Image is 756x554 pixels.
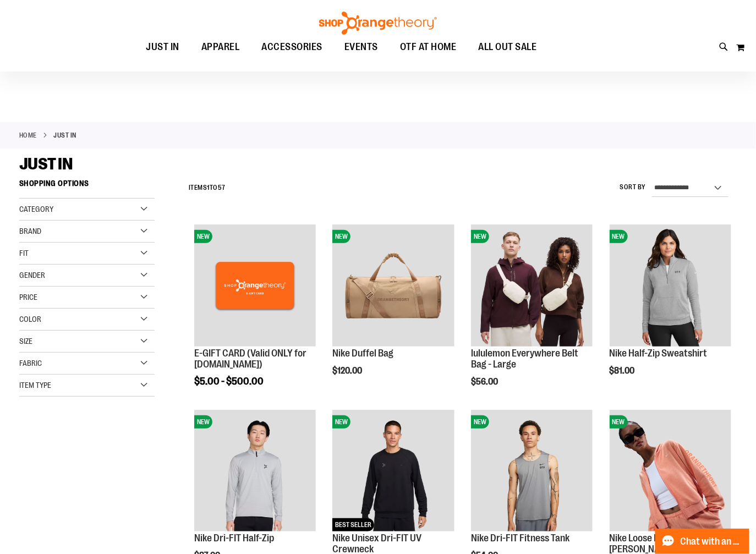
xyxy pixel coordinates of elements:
[471,410,593,534] a: Nike Dri-FIT Fitness TankNEW
[471,377,500,387] span: $56.00
[189,219,322,414] div: product
[218,184,226,191] span: 57
[332,348,393,359] a: Nike Duffel Bag
[19,227,41,235] span: Brand
[19,130,37,140] a: Home
[19,315,41,323] span: Color
[332,410,454,534] a: Nike Unisex Dri-FIT UV CrewneckNEWBEST SELLER
[471,224,593,347] img: lululemon Everywhere Belt Bag - Large
[610,224,732,348] a: Nike Half-Zip SweatshirtNEW
[19,155,73,173] span: JUST IN
[344,35,378,59] span: EVENTS
[19,174,155,199] strong: Shopping Options
[332,224,454,348] a: Nike Duffel BagNEW
[207,184,210,191] span: 1
[194,348,306,370] a: E-GIFT CARD (Valid ONLY for [DOMAIN_NAME])
[317,12,439,35] img: Shop Orangetheory
[610,366,637,376] span: $81.00
[201,35,240,59] span: APPAREL
[681,536,743,547] span: Chat with an Expert
[604,219,737,403] div: product
[471,410,593,532] img: Nike Dri-FIT Fitness Tank
[471,224,593,348] a: lululemon Everywhere Belt Bag - LargeNEW
[194,224,316,348] a: E-GIFT CARD (Valid ONLY for ShopOrangetheory.com)NEW
[19,205,53,213] span: Category
[194,410,316,534] a: Nike Dri-FIT Half-ZipNEW
[19,381,51,390] span: Item Type
[19,337,32,345] span: Size
[332,410,454,532] img: Nike Unisex Dri-FIT UV Crewneck
[332,230,350,243] span: NEW
[465,219,599,414] div: product
[54,130,77,140] strong: JUST IN
[479,35,537,59] span: ALL OUT SALE
[471,415,489,429] span: NEW
[332,224,454,347] img: Nike Duffel Bag
[194,224,316,347] img: E-GIFT CARD (Valid ONLY for ShopOrangetheory.com)
[400,35,457,59] span: OTF AT HOME
[146,35,180,59] span: JUST IN
[194,410,316,532] img: Nike Dri-FIT Half-Zip
[19,293,37,301] span: Price
[189,179,226,196] h2: Items to
[610,410,732,534] a: Nike Loose Full-Zip French Terry HoodieNEW
[471,533,569,544] a: Nike Dri-FIT Fitness Tank
[194,415,212,429] span: NEW
[610,348,708,359] a: Nike Half-Zip Sweatshirt
[19,249,29,257] span: Fit
[610,410,732,532] img: Nike Loose Full-Zip French Terry Hoodie
[194,230,212,243] span: NEW
[655,529,750,554] button: Chat with an Expert
[610,224,732,347] img: Nike Half-Zip Sweatshirt
[471,230,489,243] span: NEW
[332,415,350,429] span: NEW
[332,366,364,376] span: $120.00
[19,359,42,367] span: Fabric
[620,183,647,192] label: Sort By
[610,230,628,243] span: NEW
[610,415,628,429] span: NEW
[262,35,323,59] span: ACCESSORIES
[327,219,460,403] div: product
[471,348,578,370] a: lululemon Everywhere Belt Bag - Large
[19,271,45,279] span: Gender
[194,533,274,544] a: Nike Dri-FIT Half-Zip
[194,376,264,387] span: $5.00 - $500.00
[332,518,374,531] span: BEST SELLER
